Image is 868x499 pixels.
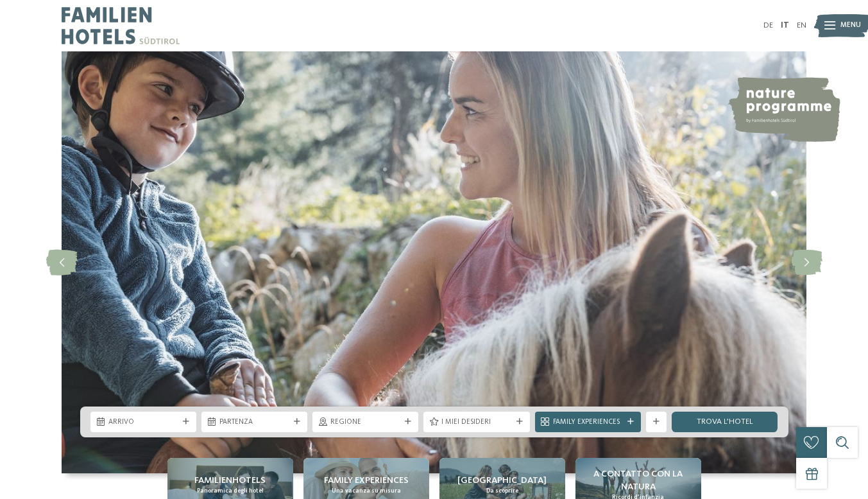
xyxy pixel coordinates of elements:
span: Menu [840,21,861,31]
span: I miei desideri [441,417,511,428]
span: Da scoprire [486,487,518,495]
a: DE [763,21,773,30]
a: EN [797,21,806,30]
a: trova l’hotel [672,412,778,432]
span: A contatto con la natura [581,468,696,493]
span: Family Experiences [553,417,623,428]
a: IT [781,21,789,30]
img: Family hotel Alto Adige: the happy family places! [62,51,806,473]
span: Familienhotels [194,474,266,487]
span: Partenza [219,417,289,428]
span: Una vacanza su misura [332,487,401,495]
span: Regione [330,417,400,428]
span: [GEOGRAPHIC_DATA] [457,474,547,487]
span: Family experiences [324,474,409,487]
span: Panoramica degli hotel [197,487,264,495]
img: nature programme by Familienhotels Südtirol [728,77,840,142]
span: Arrivo [108,417,178,428]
